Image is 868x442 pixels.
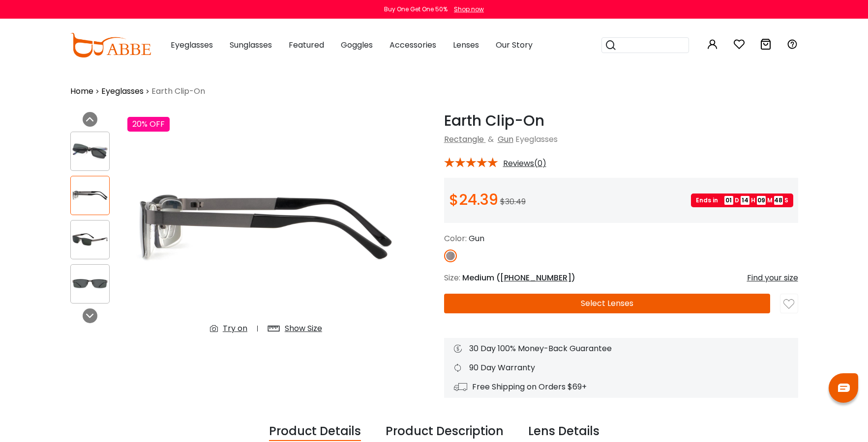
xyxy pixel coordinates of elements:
span: Goggles [341,39,373,51]
span: $24.39 [449,189,498,210]
div: Free Shipping on Orders $69+ [454,381,788,393]
span: Featured [289,39,324,51]
div: Product Description [386,422,504,441]
span: Earth Clip-On [151,85,205,97]
span: Reviews(0) [503,159,546,168]
span: 14 [741,196,749,205]
span: 48 [774,196,783,205]
span: M [767,196,773,205]
a: Gun [498,134,513,145]
span: Lenses [453,39,479,51]
div: 20% OFF [127,117,170,132]
a: Eyeglasses [101,85,144,97]
img: Earth Clip-On Gun Metal Eyeglasses , NosePads Frames from ABBE Glasses [71,186,109,205]
div: Find your size [747,272,798,284]
a: Home [70,85,93,97]
span: [PHONE_NUMBER] [500,272,571,283]
span: $30.49 [500,196,526,207]
a: Shop now [449,5,484,13]
span: D [735,196,739,205]
span: 09 [757,196,766,205]
a: Rectangle [444,134,484,145]
span: H [751,196,755,205]
span: Accessories [389,39,436,51]
div: Product Details [269,422,361,441]
div: 90 Day Warranty [454,362,788,374]
span: Gun [469,233,484,244]
span: & [486,134,496,145]
span: Eyeglasses [515,134,558,145]
div: Lens Details [528,422,599,441]
img: Earth Clip-On Gun Metal Eyeglasses , NosePads Frames from ABBE Glasses [71,274,109,293]
span: Ends in [696,196,723,205]
h1: Earth Clip-On [444,112,798,130]
span: Medium ( ) [462,272,575,283]
span: 01 [724,196,733,205]
span: S [784,196,788,205]
img: like [783,299,794,309]
button: Select Lenses [444,294,770,313]
span: Eyeglasses [171,39,213,51]
div: Buy One Get One 50% [384,5,448,14]
img: chat [838,384,850,392]
span: Sunglasses [230,39,272,51]
div: Shop now [454,5,484,14]
span: Size: [444,272,460,283]
img: Earth Clip-On Gun Metal Eyeglasses , NosePads Frames from ABBE Glasses [127,112,404,342]
img: abbeglasses.com [70,33,151,57]
img: Earth Clip-On Gun Metal Eyeglasses , NosePads Frames from ABBE Glasses [71,230,109,249]
span: Our Story [496,39,533,51]
img: Earth Clip-On Gun Metal Eyeglasses , NosePads Frames from ABBE Glasses [71,141,109,161]
div: 30 Day 100% Money-Back Guarantee [454,343,788,355]
span: Color: [444,233,467,244]
div: Try on [223,323,247,334]
div: Show Size [285,323,322,334]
